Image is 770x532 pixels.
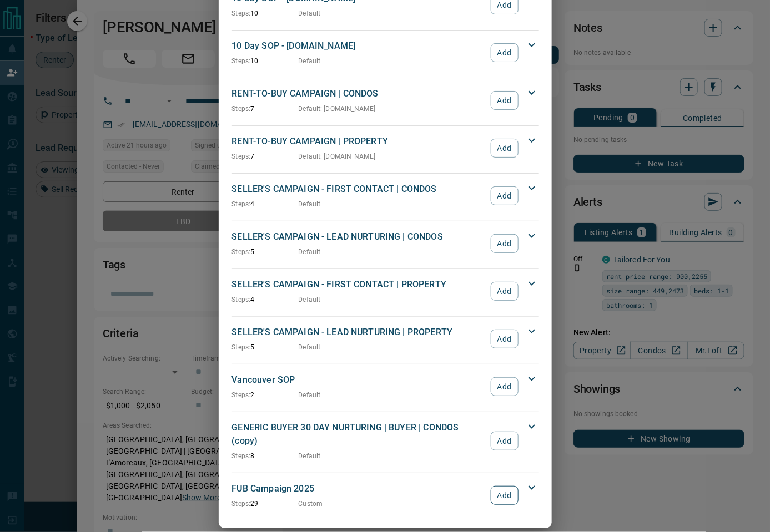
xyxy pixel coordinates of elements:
p: Vancouver SOP [232,373,486,387]
div: SELLER'S CAMPAIGN - LEAD NURTURING | PROPERTYSteps:5DefaultAdd [232,323,539,354]
button: Add [491,234,518,253]
p: Custom [299,499,323,509]
span: Steps: [232,391,251,399]
p: 8 [232,451,299,461]
p: 10 Day SOP - [DOMAIN_NAME] [232,39,486,53]
p: Default [299,295,321,305]
div: SELLER'S CAMPAIGN - FIRST CONTACT | PROPERTYSteps:4DefaultAdd [232,276,539,307]
p: SELLER'S CAMPAIGN - LEAD NURTURING | CONDOS [232,230,486,244]
p: Default [299,247,321,257]
p: 29 [232,499,299,509]
button: Add [491,43,518,62]
p: Default : [DOMAIN_NAME] [299,151,376,161]
button: Add [491,432,518,450]
button: Add [491,91,518,110]
span: Steps: [232,153,251,160]
div: FUB Campaign 2025Steps:29CustomAdd [232,480,539,511]
span: Steps: [232,200,251,208]
div: 10 Day SOP - [DOMAIN_NAME]Steps:10DefaultAdd [232,37,539,68]
p: 7 [232,151,299,161]
span: Steps: [232,57,251,65]
button: Add [491,282,518,301]
span: Steps: [232,500,251,508]
p: Default [299,451,321,461]
p: SELLER'S CAMPAIGN - FIRST CONTACT | PROPERTY [232,278,486,291]
p: 10 [232,8,299,18]
p: GENERIC BUYER 30 DAY NURTURING | BUYER | CONDOS (copy) [232,421,486,448]
p: Default [299,8,321,18]
p: Default [299,390,321,400]
p: SELLER'S CAMPAIGN - FIRST CONTACT | CONDOS [232,183,486,196]
p: Default [299,342,321,352]
p: 7 [232,104,299,114]
button: Add [491,186,518,205]
span: Steps: [232,296,251,303]
span: Steps: [232,9,251,17]
span: Steps: [232,343,251,351]
p: FUB Campaign 2025 [232,482,486,495]
div: GENERIC BUYER 30 DAY NURTURING | BUYER | CONDOS (copy)Steps:8DefaultAdd [232,419,539,463]
div: RENT-TO-BUY CAMPAIGN | CONDOSSteps:7Default: [DOMAIN_NAME]Add [232,85,539,116]
span: Steps: [232,105,251,113]
button: Add [491,486,518,505]
p: 10 [232,56,299,66]
span: Steps: [232,248,251,256]
p: Default [299,56,321,66]
p: 5 [232,247,299,257]
button: Add [491,330,518,348]
button: Add [491,377,518,396]
div: SELLER'S CAMPAIGN - LEAD NURTURING | CONDOSSteps:5DefaultAdd [232,228,539,259]
p: RENT-TO-BUY CAMPAIGN | CONDOS [232,87,486,100]
button: Add [491,139,518,158]
p: 5 [232,342,299,352]
span: Steps: [232,452,251,460]
p: 4 [232,295,299,305]
p: SELLER'S CAMPAIGN - LEAD NURTURING | PROPERTY [232,326,486,339]
p: Default [299,199,321,209]
p: RENT-TO-BUY CAMPAIGN | PROPERTY [232,135,486,148]
p: 2 [232,390,299,400]
div: Vancouver SOPSteps:2DefaultAdd [232,371,539,402]
p: Default : [DOMAIN_NAME] [299,104,376,114]
div: SELLER'S CAMPAIGN - FIRST CONTACT | CONDOSSteps:4DefaultAdd [232,180,539,211]
div: RENT-TO-BUY CAMPAIGN | PROPERTYSteps:7Default: [DOMAIN_NAME]Add [232,133,539,164]
p: 4 [232,199,299,209]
